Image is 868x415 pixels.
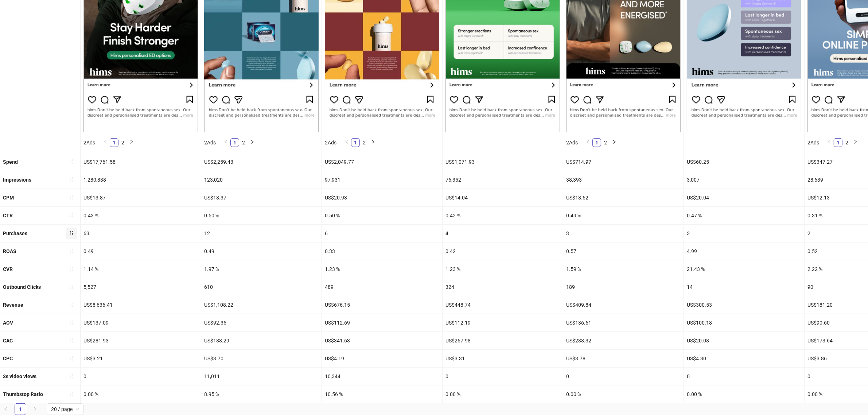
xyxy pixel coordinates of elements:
[231,139,239,147] a: 1
[807,140,819,146] span: 2 Ads
[563,171,684,189] div: 38,393
[684,189,804,206] div: US$20.04
[563,350,684,367] div: US$3.78
[443,153,563,171] div: US$1,071.93
[129,140,134,144] span: right
[584,138,592,147] button: left
[230,138,239,147] li: 1
[69,213,74,218] span: sort-ascending
[369,138,377,147] button: right
[81,278,201,296] div: 5,527
[69,374,74,379] span: sort-ascending
[369,138,377,147] li: Next Page
[69,159,74,164] span: sort-ascending
[684,332,804,349] div: US$20.08
[322,350,442,367] div: US$4.19
[443,296,563,314] div: US$448.74
[371,140,375,144] span: right
[47,403,83,415] div: Page Size
[69,320,74,325] span: sort-ascending
[322,385,442,403] div: 10.56 %
[201,332,322,349] div: US$188.29
[563,278,684,296] div: 189
[592,138,601,147] li: 1
[322,314,442,331] div: US$112.69
[563,153,684,171] div: US$714.97
[15,403,26,415] li: 1
[325,140,336,146] span: 2 Ads
[69,338,74,343] span: sort-ascending
[222,138,230,147] li: Previous Page
[3,302,23,308] b: Revenue
[684,207,804,224] div: 0.47 %
[443,243,563,260] div: 0.42
[443,278,563,296] div: 324
[443,332,563,349] div: US$267.98
[563,189,684,206] div: US$18.62
[322,260,442,278] div: 1.23 %
[103,140,108,144] span: left
[342,138,351,147] li: Previous Page
[3,373,36,379] b: 3s video views
[81,207,201,224] div: 0.43 %
[248,138,257,147] li: Next Page
[684,314,804,331] div: US$100.18
[69,284,74,290] span: sort-ascending
[684,385,804,403] div: 0.00 %
[842,138,851,147] li: 2
[127,138,136,147] li: Next Page
[119,139,127,147] a: 2
[201,153,322,171] div: US$2,259.43
[322,189,442,206] div: US$20.93
[81,350,201,367] div: US$3.21
[3,213,13,218] b: CTR
[81,225,201,242] div: 63
[825,138,834,147] button: left
[322,368,442,385] div: 10,344
[201,189,322,206] div: US$18.37
[81,260,201,278] div: 1.14 %
[360,139,368,147] a: 2
[3,177,31,183] b: Impressions
[827,140,832,144] span: left
[601,138,610,147] li: 2
[101,138,110,147] button: left
[201,278,322,296] div: 610
[240,139,248,147] a: 2
[563,296,684,314] div: US$409.84
[127,138,136,147] button: right
[201,243,322,260] div: 0.49
[3,248,16,254] b: ROAS
[224,140,228,144] span: left
[322,243,442,260] div: 0.33
[204,140,216,146] span: 2 Ads
[81,368,201,385] div: 0
[201,260,322,278] div: 1.97 %
[593,139,601,147] a: 1
[443,350,563,367] div: US$3.31
[834,139,842,147] a: 1
[563,243,684,260] div: 0.57
[29,403,41,415] button: right
[3,266,13,272] b: CVR
[443,225,563,242] div: 4
[563,225,684,242] div: 3
[201,296,322,314] div: US$1,108.22
[222,138,230,147] button: left
[201,314,322,331] div: US$92.35
[351,138,360,147] li: 1
[684,368,804,385] div: 0
[851,138,860,147] li: Next Page
[345,140,349,144] span: left
[684,243,804,260] div: 4.99
[563,260,684,278] div: 1.59 %
[584,138,592,147] li: Previous Page
[322,296,442,314] div: US$676.15
[83,140,95,146] span: 2 Ads
[684,153,804,171] div: US$60.25
[201,368,322,385] div: 11,011
[443,385,563,403] div: 0.00 %
[51,404,79,415] span: 20 / page
[563,385,684,403] div: 0.00 %
[81,243,201,260] div: 0.49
